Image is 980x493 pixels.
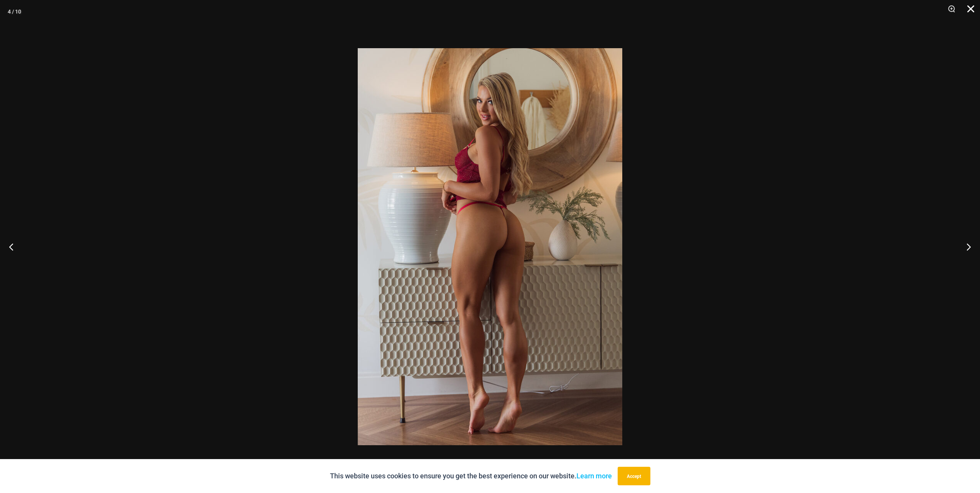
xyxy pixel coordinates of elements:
p: This website uses cookies to ensure you get the best experience on our website. [330,470,612,482]
button: Accept [618,467,650,485]
img: Guilty Pleasures Red 1260 Slip 689 Micro 02 [358,48,622,445]
div: 4 / 10 [8,6,21,17]
a: Learn more [576,472,612,480]
button: Next [951,227,980,266]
